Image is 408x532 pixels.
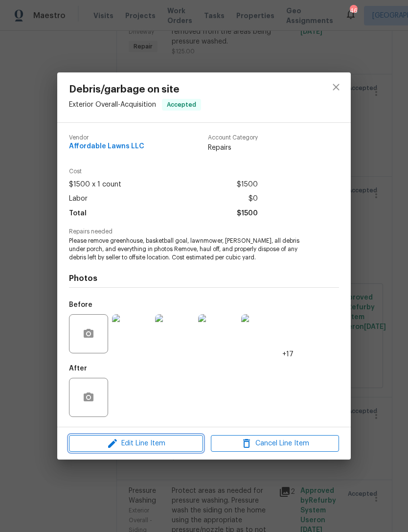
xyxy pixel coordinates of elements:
span: Debris/garbage on site [69,84,201,95]
span: Cost [69,168,258,175]
span: Affordable Lawns LLC [69,143,144,150]
span: Labor [69,192,88,206]
span: Accepted [163,100,200,110]
span: Edit Line Item [72,438,200,450]
button: close [324,75,348,99]
span: Cancel Line Item [214,438,336,450]
span: Total [69,207,87,221]
span: $1500 x 1 count [69,178,121,192]
button: Cancel Line Item [211,435,339,452]
span: Exterior Overall - Acquisition [69,101,156,108]
span: Please remove greenhouse, basketball goal, lawnmower, [PERSON_NAME], all debris under porch, and ... [69,237,312,261]
span: Repairs [208,143,258,153]
span: Repairs needed [69,229,339,235]
div: 46 [350,6,357,16]
h5: Before [69,301,92,308]
span: $0 [249,192,258,206]
span: +17 [282,349,294,359]
span: $1500 [237,207,258,221]
span: Account Category [208,135,258,141]
span: $1500 [237,178,258,192]
h5: After [69,365,87,372]
button: Edit Line Item [69,435,203,452]
h4: Photos [69,274,339,283]
span: Vendor [69,135,144,141]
